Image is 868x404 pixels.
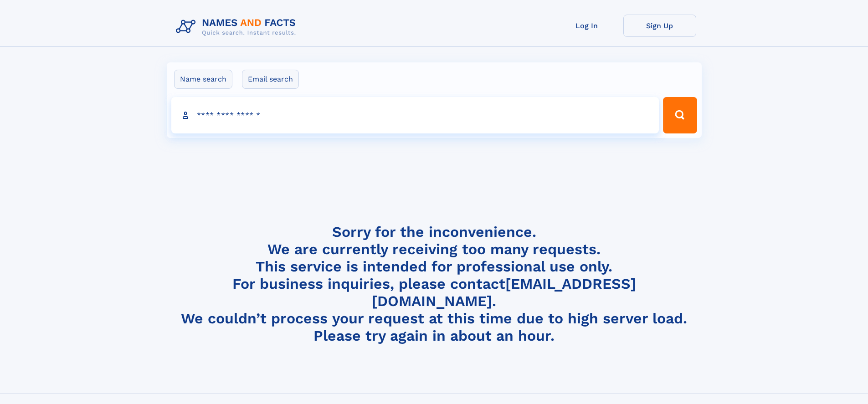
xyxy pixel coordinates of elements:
[550,15,623,37] a: Log In
[663,97,697,133] button: Search Button
[242,70,299,89] label: Email search
[372,275,636,310] a: [EMAIL_ADDRESS][DOMAIN_NAME]
[174,70,232,89] label: Name search
[623,15,696,37] a: Sign Up
[171,97,659,133] input: search input
[172,15,303,39] img: Logo Names and Facts
[172,223,696,345] h4: Sorry for the inconvenience. We are currently receiving too many requests. This service is intend...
